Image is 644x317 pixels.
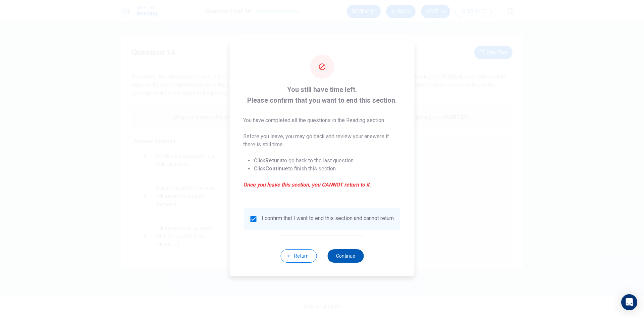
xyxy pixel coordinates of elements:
p: You have completed all the questions in the Reading section. [243,116,401,124]
em: Once you leave this section, you CANNOT return to it. [243,181,401,189]
li: Click to finish this section. [254,165,401,173]
span: You still have time left. Please confirm that you want to end this section. [243,84,401,106]
p: Before you leave, you may go back and review your answers if there is still time. [243,133,401,149]
button: Continue [327,249,364,263]
strong: Return [265,157,282,164]
li: Click to go back to the last question [254,157,401,165]
div: Open Intercom Messenger [621,294,637,310]
strong: Continue [265,165,288,172]
button: Return [280,249,317,263]
div: I confirm that I want to end this section and cannot return. [262,215,395,223]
